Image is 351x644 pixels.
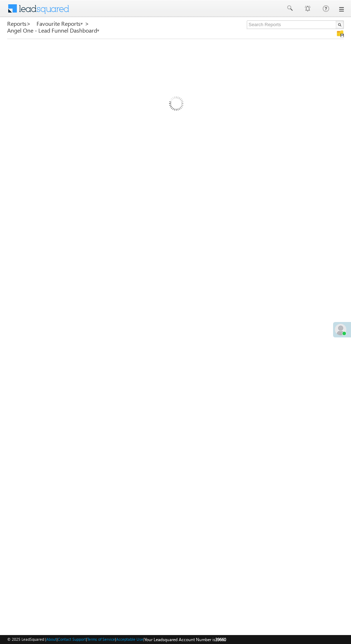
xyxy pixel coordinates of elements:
[144,637,226,642] span: Your Leadsquared Account Number is
[46,637,57,641] a: About
[7,636,226,643] span: © 2025 LeadSquared | | | | |
[37,20,89,27] a: Favourite Reports >
[87,637,115,641] a: Terms of Service
[247,20,344,29] input: Search Reports
[337,30,344,37] img: Manage all your saved reports!
[7,27,100,34] a: Angel One - Lead Funnel Dashboard
[215,637,226,642] span: 39660
[27,19,31,28] span: >
[116,637,143,641] a: Acceptable Use
[7,20,31,27] a: Reports>
[58,637,86,641] a: Contact Support
[85,19,89,28] span: >
[139,68,213,142] img: Loading...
